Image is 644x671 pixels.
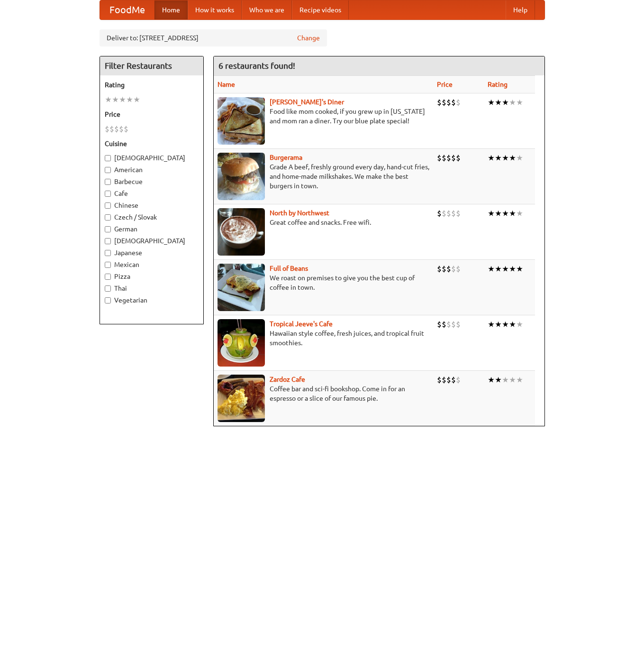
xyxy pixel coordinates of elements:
[456,375,461,385] li: $
[105,202,111,209] input: Chinese
[502,319,509,330] li: ★
[105,284,199,293] label: Thai
[105,260,199,269] label: Mexican
[218,375,265,422] img: zardoz.jpg
[446,153,451,163] li: $
[516,319,523,330] li: ★
[442,97,446,108] li: $
[105,262,111,268] input: Mexican
[100,29,327,46] div: Deliver to: [STREET_ADDRESS]
[105,238,111,244] input: [DEMOGRAPHIC_DATA]
[114,124,119,134] li: $
[488,153,495,163] li: ★
[270,265,308,272] a: Full of Beans
[488,97,495,108] li: ★
[509,319,516,330] li: ★
[516,97,523,108] li: ★
[218,81,235,88] a: Name
[516,208,523,219] li: ★
[442,153,446,163] li: $
[270,376,305,383] b: Zardoz Cafe
[119,94,126,105] li: ★
[218,97,265,145] img: sallys.jpg
[105,297,111,303] input: Vegetarian
[495,208,502,219] li: ★
[451,97,456,108] li: $
[509,153,516,163] li: ★
[100,0,154,19] a: FoodMe
[442,208,446,219] li: $
[105,274,111,280] input: Pizza
[105,236,199,246] label: [DEMOGRAPHIC_DATA]
[495,264,502,274] li: ★
[456,97,461,108] li: $
[446,264,451,274] li: $
[442,375,446,385] li: $
[112,94,119,105] li: ★
[488,208,495,219] li: ★
[105,272,199,281] label: Pizza
[218,208,265,256] img: north.jpg
[456,153,461,163] li: $
[270,209,329,217] a: North by Northwest
[451,264,456,274] li: $
[105,226,111,232] input: German
[437,319,442,330] li: $
[446,97,451,108] li: $
[126,94,133,105] li: ★
[509,375,516,385] li: ★
[437,97,442,108] li: $
[218,319,265,367] img: jeeves.jpg
[297,33,320,43] a: Change
[100,56,203,75] h4: Filter Restaurants
[451,208,456,219] li: $
[105,165,199,175] label: American
[506,0,535,19] a: Help
[105,177,199,186] label: Barbecue
[456,264,461,274] li: $
[488,375,495,385] li: ★
[442,319,446,330] li: $
[218,273,429,292] p: We roast on premises to give you the best cup of coffee in town.
[488,264,495,274] li: ★
[105,110,199,119] h5: Price
[270,320,333,328] a: Tropical Jeeve's Cafe
[437,208,442,219] li: $
[451,153,456,163] li: $
[502,208,509,219] li: ★
[456,319,461,330] li: $
[495,97,502,108] li: ★
[270,154,302,161] b: Burgerama
[133,94,140,105] li: ★
[105,250,111,256] input: Japanese
[516,375,523,385] li: ★
[446,319,451,330] li: $
[119,124,124,134] li: $
[218,61,295,70] ng-pluralize: 6 restaurants found!
[105,191,111,197] input: Cafe
[456,208,461,219] li: $
[105,189,199,198] label: Cafe
[437,375,442,385] li: $
[105,224,199,234] label: German
[502,375,509,385] li: ★
[218,384,429,403] p: Coffee bar and sci-fi bookshop. Come in for an espresso or a slice of our famous pie.
[105,295,199,305] label: Vegetarian
[516,153,523,163] li: ★
[437,81,453,88] a: Price
[218,162,429,191] p: Grade A beef, freshly ground every day, hand-cut fries, and home-made milkshakes. We make the bes...
[105,139,199,148] h5: Cuisine
[105,167,111,173] input: American
[188,0,242,19] a: How it works
[270,98,344,106] a: [PERSON_NAME]'s Diner
[218,218,429,227] p: Great coffee and snacks. Free wifi.
[502,264,509,274] li: ★
[446,208,451,219] li: $
[105,212,199,222] label: Czech / Slovak
[105,155,111,161] input: [DEMOGRAPHIC_DATA]
[105,201,199,210] label: Chinese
